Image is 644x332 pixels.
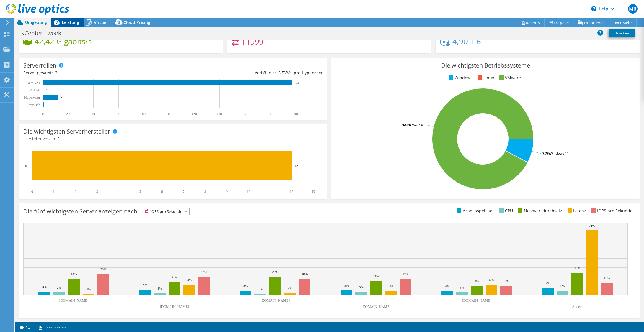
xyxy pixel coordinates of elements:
[23,136,323,142] h4: Hersteller gesamt:
[247,190,250,194] text: 10
[403,272,408,276] text: 17%
[550,151,568,155] tspan: Windows 11
[560,284,565,287] text: 5%
[27,103,40,107] text: Physisch
[35,38,92,45] h4: 42,42 Gigabits/s
[242,112,247,116] text: 160
[574,266,580,270] text: 24%
[498,208,513,214] li: CPU
[411,122,423,127] tspan: ESXi 8.0
[118,190,120,194] text: 4
[71,272,77,275] text: 18%
[19,30,70,37] h1: vCenter-1week
[23,128,110,135] h3: Die wichtigsten Serverhersteller
[31,190,33,194] text: 0
[460,286,464,289] text: 3%
[462,298,491,303] text: [DOMAIN_NAME]
[27,81,40,85] text: Gast-VM
[166,112,171,116] text: 100
[503,279,509,282] text: 10%
[47,103,48,106] text: 1
[96,190,98,194] text: 3
[276,70,284,75] span: 16.5
[628,4,638,14] span: MR
[59,298,89,303] text: [DOMAIN_NAME]
[517,208,562,214] li: Netzwerkdurchsatz
[609,29,635,37] a: Drucken
[258,287,263,290] text: 1%
[243,284,248,288] text: 4%
[192,112,197,116] text: 120
[268,190,272,194] text: 11
[488,278,494,281] text: 11%
[402,122,411,127] tspan: 92.3%
[447,75,473,81] li: Windows
[476,75,494,81] li: Linux
[373,275,379,278] text: 15%
[290,190,293,194] text: 12
[344,284,349,287] text: 5%
[445,285,450,288] text: 4%
[201,270,207,274] text: 19%
[456,208,494,214] li: Arbeitsspeicher
[123,19,150,25] span: Cloud Pricing
[241,38,264,45] h4: 11999
[86,287,91,291] text: 1%
[16,323,34,331] a: 2
[498,75,521,81] li: VMware
[609,18,637,27] a: Mehr
[142,112,146,116] text: 80
[29,88,40,92] text: Virtuell
[24,96,40,100] text: Hypervisor
[311,190,315,194] text: 13
[53,70,58,75] span: 13
[544,18,573,27] a: Freigabe
[566,208,586,214] li: Latenz
[362,305,391,309] text: [DOMAIN_NAME]
[272,270,278,274] text: 20%
[94,19,109,25] span: Virtuell
[288,286,292,290] text: 2%
[226,190,228,194] text: 9
[139,190,141,194] text: 5
[183,190,184,194] text: 7
[452,38,481,45] h4: 4,90 TiB
[171,275,177,278] text: 14%
[546,281,550,285] text: 7%
[217,112,222,116] text: 140
[302,272,308,275] text: 18%
[604,276,610,280] text: 13%
[53,190,55,194] text: 1
[572,305,582,309] text: Andere
[25,19,47,25] span: Umgebung
[389,285,393,288] text: 4%
[66,112,70,116] text: 20
[42,285,47,289] text: 3%
[62,19,79,25] span: Leistung
[158,287,162,290] text: 2%
[91,112,95,116] text: 40
[292,112,298,116] text: 200
[589,224,595,227] text: 71%
[143,208,189,215] span: IOPS pro Sekunde
[161,190,163,194] text: 6
[573,18,609,27] a: Exportieren
[42,112,44,116] text: 0
[359,285,364,289] text: 3%
[34,323,70,331] a: Projektnotizen
[295,164,298,167] text: 12
[186,278,192,281] text: 11%
[46,89,47,92] text: 0
[23,164,30,168] text: Dell
[173,70,323,76] div: Verhältnis: VMs pro Hypervisor
[336,62,635,69] h3: Die wichtigsten Betriebssysteme
[475,280,479,283] text: 9%
[160,305,189,309] text: [DOMAIN_NAME]
[590,208,632,214] li: IOPS pro Sekunde
[143,283,147,287] text: 5%
[591,6,596,11] svg: \n
[204,190,206,194] text: 8
[516,18,545,27] a: Reports
[261,298,290,303] text: [DOMAIN_NAME]
[267,112,272,116] text: 180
